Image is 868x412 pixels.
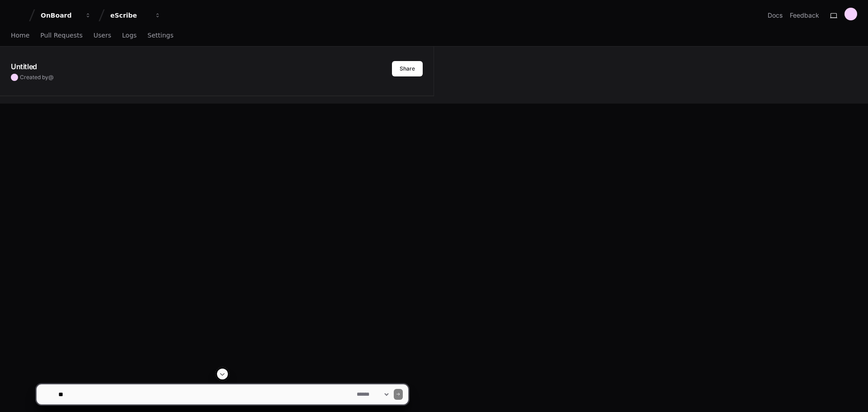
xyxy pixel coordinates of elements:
a: Users [94,25,111,46]
h1: Untitled [11,61,37,72]
span: Users [94,33,111,38]
a: Settings [147,25,173,46]
span: Pull Requests [40,33,82,38]
button: Feedback [790,11,819,20]
div: eScribe [110,11,149,20]
span: @ [48,74,54,81]
a: Logs [122,25,137,46]
button: eScribe [107,7,165,24]
button: OnBoard [37,7,95,24]
span: Settings [147,33,173,38]
a: Home [11,25,29,46]
span: Logs [122,33,137,38]
a: Pull Requests [40,25,82,46]
span: Created by [20,74,54,81]
a: Docs [768,11,783,20]
button: Share [392,61,423,76]
div: OnBoard [41,11,80,20]
span: Home [11,33,29,38]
